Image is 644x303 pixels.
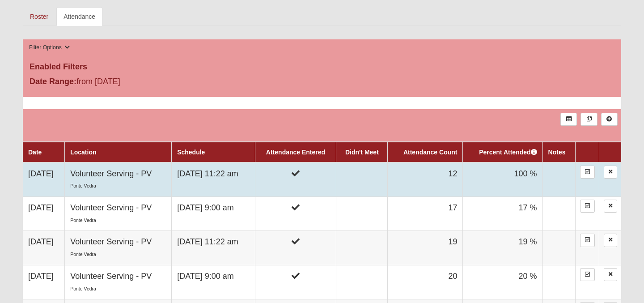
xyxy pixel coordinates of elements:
td: Volunteer Serving - PV [65,197,172,231]
td: [DATE] 11:22 am [172,162,255,197]
td: [DATE] [23,231,65,265]
td: [DATE] 9:00 am [172,197,255,231]
a: Location [70,149,96,156]
td: 17 % [463,197,542,231]
a: Delete [604,200,617,213]
td: 17 [388,197,463,231]
td: [DATE] [23,197,65,231]
small: Ponte Vedra [70,286,96,291]
a: Didn't Meet [345,149,379,156]
a: Schedule [177,149,205,156]
a: Delete [604,166,617,179]
a: Percent Attended [479,149,537,156]
td: 19 [388,231,463,265]
label: Date Range: [30,76,76,88]
a: Enter Attendance [580,166,595,179]
td: [DATE] [23,265,65,299]
a: Export to Excel [560,113,577,126]
td: Volunteer Serving - PV [65,162,172,197]
a: Delete [604,234,617,247]
a: Attendance Count [403,149,458,156]
td: [DATE] 9:00 am [172,265,255,299]
td: [DATE] [23,162,65,197]
h4: Enabled Filters [30,62,614,72]
a: Alt+N [601,113,618,126]
td: 19 % [463,231,542,265]
a: Merge Records into Merge Template [580,113,597,126]
a: Enter Attendance [580,268,595,281]
td: 12 [388,162,463,197]
a: Enter Attendance [580,234,595,247]
a: Notes [548,149,566,156]
td: [DATE] 11:22 am [172,231,255,265]
td: Volunteer Serving - PV [65,265,172,299]
small: Ponte Vedra [70,183,96,188]
small: Ponte Vedra [70,218,96,223]
div: from [DATE] [23,76,222,90]
a: Attendance Entered [266,149,325,156]
button: Filter Options [26,43,72,52]
a: Enter Attendance [580,200,595,213]
a: Delete [604,268,617,281]
td: 20 [388,265,463,299]
a: Date [28,149,42,156]
a: Attendance [56,7,102,26]
td: 20 % [463,265,542,299]
td: Volunteer Serving - PV [65,231,172,265]
small: Ponte Vedra [70,252,96,257]
td: 100 % [463,162,542,197]
a: Roster [23,7,55,26]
